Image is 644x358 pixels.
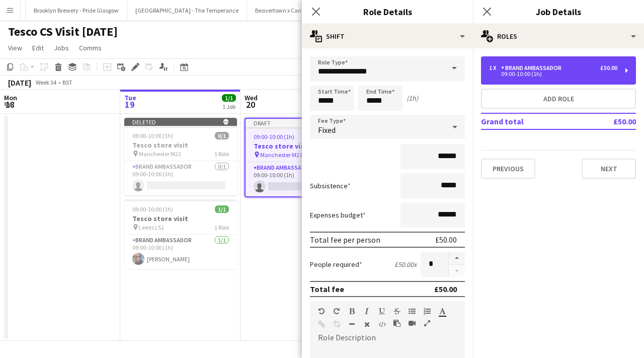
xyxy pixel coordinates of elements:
button: Italic [363,307,370,315]
button: Undo [318,307,325,315]
h3: Tesco store visit [246,141,356,151]
button: Ordered List [424,307,431,315]
button: [GEOGRAPHIC_DATA] - The Temperance [127,1,247,20]
app-card-role: Brand Ambassador0/109:00-10:00 (1h) [246,162,356,196]
button: HTML Code [378,320,385,328]
div: [DATE] [8,78,31,88]
app-job-card: Draft09:00-10:00 (1h)0/1Tesco store visit Manchester M211 RoleBrand Ambassador0/109:00-10:00 (1h) [245,118,357,197]
span: Manchester M21 [260,151,302,159]
button: Redo [333,307,340,315]
div: Total fee [310,284,344,294]
button: Next [582,159,636,179]
button: Bold [348,307,355,315]
app-card-role: Brand Ambassador1/109:00-10:00 (1h)[PERSON_NAME] [124,235,237,269]
td: Grand total [481,113,582,129]
button: Strikethrough [393,307,400,315]
div: 1 Job [222,103,235,110]
span: Mon [4,93,17,102]
label: Subsistence [310,181,351,190]
span: 1/1 [222,94,236,102]
span: 18 [3,99,17,110]
span: View [8,43,22,52]
button: Text Color [439,307,446,315]
a: Jobs [50,41,73,54]
div: Shift [302,24,473,48]
a: View [4,41,26,54]
h3: Tesco store visit [124,214,237,223]
div: £50.00 [600,64,617,71]
span: 1 Role [214,150,229,158]
app-card-role: Brand Ambassador0/109:00-10:00 (1h) [124,161,237,195]
h3: Job Details [473,5,644,18]
span: Edit [32,43,44,52]
h3: Role Details [302,5,473,18]
button: Add role [481,89,636,109]
span: 20 [243,99,258,110]
div: 09:00-10:00 (1h) [489,71,617,77]
span: 1 Role [214,224,229,231]
span: Fixed [318,125,336,135]
button: Unordered List [409,307,416,315]
span: 19 [123,99,136,110]
div: Roles [473,24,644,48]
span: 09:00-10:00 (1h) [132,205,173,213]
span: Wed [245,93,258,102]
div: £50.00 x [394,260,417,269]
div: Brand Ambassador [501,64,566,71]
span: 09:00-10:00 (1h) [132,132,173,139]
button: Horizontal Line [348,320,355,328]
h1: Tesco CS Visit [DATE] [8,24,118,39]
div: BST [62,79,72,86]
span: 0/1 [215,132,229,139]
button: Fullscreen [424,319,431,327]
span: 1/1 [215,205,229,213]
span: Jobs [54,43,69,52]
span: 09:00-10:00 (1h) [254,133,294,140]
div: (1h) [407,94,418,103]
span: Comms [79,43,102,52]
button: Paste as plain text [393,319,400,327]
a: Comms [75,41,106,54]
button: Insert video [409,319,416,327]
div: Deleted [124,118,237,126]
app-job-card: 09:00-10:00 (1h)1/1Tesco store visit Leeds LS11 RoleBrand Ambassador1/109:00-10:00 (1h)[PERSON_NAME] [124,199,237,269]
a: Edit [28,41,48,54]
div: 1 x [489,64,501,71]
div: Draft [246,119,356,127]
span: Manchester M21 [139,150,181,158]
div: £50.00 [434,284,457,294]
span: Leeds LS1 [139,224,164,231]
div: £50.00 [435,235,457,245]
button: Increase [449,252,465,265]
button: Brooklyn Brewery - Pride Glasgow [26,1,127,20]
button: Beavertown x Canary Wharf Waitrose [247,1,358,20]
button: Clear Formatting [363,320,370,328]
div: Total fee per person [310,235,380,245]
button: Previous [481,159,535,179]
app-job-card: Deleted 09:00-10:00 (1h)0/1Tesco store visit Manchester M211 RoleBrand Ambassador0/109:00-10:00 (1h) [124,118,237,195]
label: People required [310,260,362,269]
span: Tue [124,93,136,102]
span: Week 34 [33,79,58,86]
label: Expenses budget [310,210,366,220]
button: Underline [378,307,385,315]
h3: Tesco store visit [124,140,237,150]
td: £50.00 [582,113,636,129]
